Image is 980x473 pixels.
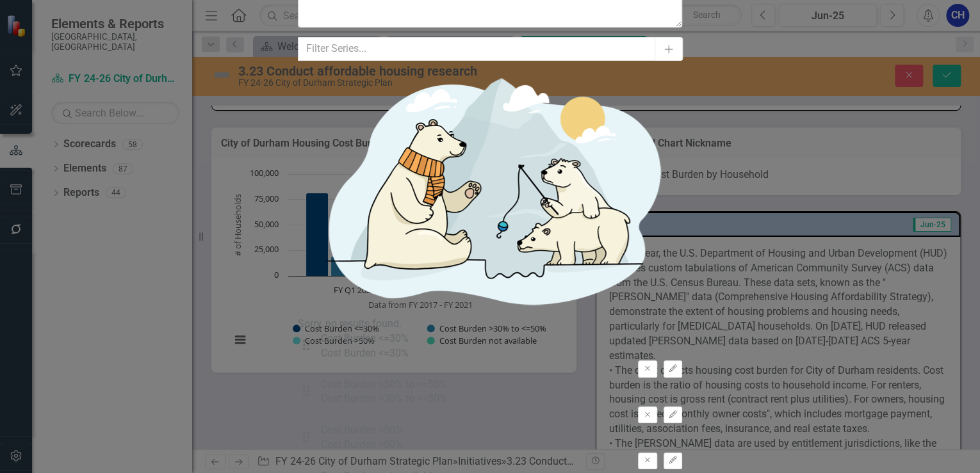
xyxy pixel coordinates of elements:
[321,346,409,361] div: Cost Burden <=30%
[321,332,409,346] div: Cost Burden <=30%
[321,378,447,392] div: Cost Burden >30% to <=50%
[321,392,447,406] div: Cost Burden >30% to <=50%
[321,438,403,453] div: Cost Burden >50%
[321,423,403,438] div: Cost Burden >50%
[298,37,656,61] input: Filter Series...
[298,317,682,332] div: Sorry, no results found.
[298,61,682,317] img: No results found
